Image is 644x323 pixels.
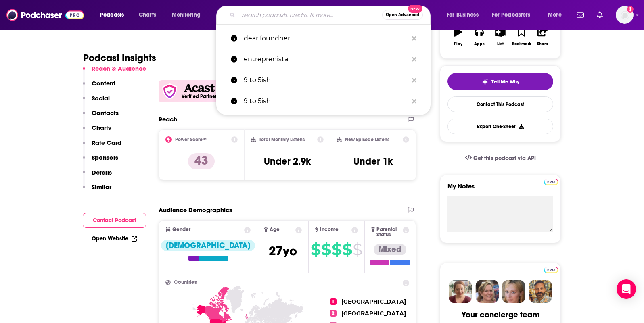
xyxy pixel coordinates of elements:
[224,6,438,24] div: Search podcasts, credits, & more...
[532,22,553,51] button: Share
[454,42,462,46] div: Play
[216,28,431,49] a: dear foundher
[449,280,472,303] img: Sydney Profile
[161,240,255,251] div: [DEMOGRAPHIC_DATA]
[386,13,419,17] span: Open Advanced
[447,96,553,112] a: Contact This Podcast
[238,8,382,21] input: Search podcasts, credits, & more...
[537,42,548,46] div: Share
[320,227,339,232] span: Income
[341,310,406,317] span: [GEOGRAPHIC_DATA]
[92,183,111,191] p: Similar
[92,235,137,242] a: Open Website
[83,79,115,94] button: Content
[342,243,352,256] span: $
[616,6,634,24] button: Show profile menu
[92,169,112,176] p: Details
[270,227,280,232] span: Age
[6,7,84,23] img: Podchaser - Follow, Share and Rate Podcasts
[311,243,320,256] span: $
[83,139,121,154] button: Rate Card
[512,42,531,46] div: Bookmark
[83,183,111,198] button: Similar
[134,8,161,21] a: Charts
[617,279,636,299] div: Open Intercom Messenger
[341,298,406,305] span: [GEOGRAPHIC_DATA]
[330,310,337,317] span: 2
[497,42,504,46] div: List
[83,154,118,169] button: Sponsors
[184,84,214,92] img: Acast
[353,155,393,167] h3: Under 1k
[175,137,207,142] h2: Power Score™
[216,49,431,70] a: entreprenista
[353,243,362,256] span: $
[92,109,119,117] p: Contacts
[573,8,587,22] a: Show notifications dropdown
[458,148,542,168] a: Get this podcast via API
[345,137,389,142] h2: New Episode Listens
[447,22,468,51] button: Play
[92,139,121,146] p: Rate Card
[382,10,423,20] button: Open AdvancedNew
[139,9,156,21] span: Charts
[544,265,558,273] a: Pro website
[92,154,118,161] p: Sponsors
[475,280,499,303] img: Barbara Profile
[473,155,536,162] span: Get this podcast via API
[594,8,606,22] a: Show notifications dropdown
[408,5,422,13] span: New
[529,280,552,303] img: Jon Profile
[542,8,572,21] button: open menu
[83,52,156,64] h1: Podcast Insights
[92,79,115,87] p: Content
[447,73,553,90] button: tell me why sparkleTell Me Why
[490,22,511,51] button: List
[269,243,297,259] span: 27 yo
[92,94,110,102] p: Social
[172,227,190,232] span: Gender
[244,28,408,49] p: dear foundher
[259,137,305,142] h2: Total Monthly Listens
[188,153,215,169] p: 43
[462,310,539,320] div: Your concierge team
[376,227,401,238] span: Parental Status
[159,115,177,123] h2: Reach
[244,49,408,70] p: entreprenista
[492,9,531,21] span: For Podcasters
[94,8,134,21] button: open menu
[244,91,408,112] p: 9 to 5ish
[330,298,337,305] span: 1
[544,177,558,185] a: Pro website
[321,243,331,256] span: $
[92,124,111,131] p: Charts
[474,42,485,46] div: Apps
[182,94,217,99] h5: Verified Partner
[544,267,558,273] img: Podchaser Pro
[216,91,431,112] a: 9 to 5ish
[174,280,197,285] span: Countries
[447,9,479,21] span: For Business
[332,243,341,256] span: $
[244,70,408,91] p: 9 to 5ish
[627,6,634,13] svg: Add a profile image
[447,119,553,134] button: Export One-Sheet
[487,8,542,21] button: open menu
[264,155,311,167] h3: Under 2.9k
[491,79,519,85] span: Tell Me Why
[216,70,431,91] a: 9 to 5ish
[100,9,124,21] span: Podcasts
[83,94,110,109] button: Social
[441,8,489,21] button: open menu
[616,6,634,24] span: Logged in as autumncomm
[83,169,112,183] button: Details
[162,83,178,99] img: verfied icon
[447,182,553,196] label: My Notes
[83,65,146,79] button: Reach & Audience
[502,280,525,303] img: Jules Profile
[83,213,146,228] button: Contact Podcast
[544,179,558,185] img: Podchaser Pro
[159,206,232,214] h2: Audience Demographics
[468,22,489,51] button: Apps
